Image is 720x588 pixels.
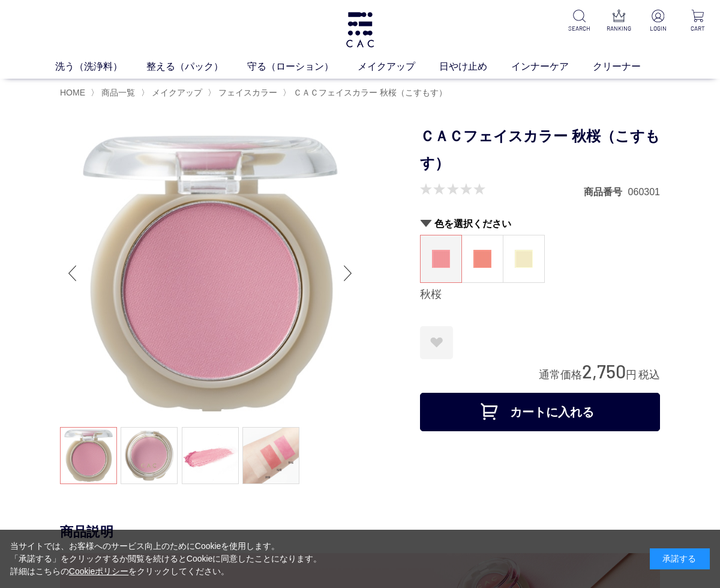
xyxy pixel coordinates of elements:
span: メイクアップ [152,88,202,97]
a: 守る（ローション） [247,59,358,74]
a: クリーナー [593,59,665,74]
img: 秋桜 [432,250,450,268]
a: HOME [60,88,85,97]
img: 鈴蘭 [515,250,533,268]
a: お気に入りに登録する [420,326,453,359]
a: メイクアップ [149,88,202,97]
img: logo [344,12,376,47]
a: 日やけ止め [439,59,511,74]
a: メイクアップ [358,59,439,74]
a: CART [685,10,710,33]
img: 柘榴 [473,250,491,268]
dl: 鈴蘭 [503,235,545,283]
span: 2,750 [582,360,626,382]
div: 当サイトでは、お客様へのサービス向上のためにCookieを使用します。 「承諾する」をクリックするか閲覧を続けるとCookieに同意したことになります。 詳細はこちらの をクリックしてください。 [10,540,322,578]
li: 〉 [208,87,280,99]
a: 整える（パック） [146,59,247,74]
a: Cookieポリシー [69,566,129,576]
a: 洗う（洗浄料） [55,59,146,74]
img: ＣＡＣフェイスカラー 秋桜（こすもす） 秋桜 [60,123,360,423]
span: フェイスカラー [218,88,277,97]
div: 商品説明 [60,523,660,541]
h1: ＣＡＣフェイスカラー 秋桜（こすもす） [420,123,660,177]
dl: 秋桜 [420,235,462,283]
a: 柘榴 [462,235,503,282]
dl: 柘榴 [461,235,503,283]
li: 〉 [141,87,205,99]
span: 税込 [638,369,660,381]
a: ＣＡＣフェイスカラー 秋桜（こすもす） [291,88,447,97]
dd: 060301 [628,186,660,198]
button: カートに入れる [420,393,660,431]
span: 円 [626,369,637,381]
span: 通常価格 [539,369,582,381]
dt: 商品番号 [584,186,628,198]
a: 鈴蘭 [503,235,544,282]
div: Previous slide [60,249,84,297]
div: 承諾する [650,548,710,569]
p: RANKING [606,24,631,33]
li: 〉 [91,87,138,99]
a: 商品一覧 [99,88,135,97]
a: インナーケア [511,59,593,74]
a: SEARCH [566,10,592,33]
a: フェイスカラー [216,88,277,97]
a: LOGIN [646,10,671,33]
span: ＣＡＣフェイスカラー 秋桜（こすもす） [293,88,447,97]
li: 〉 [283,87,450,99]
span: 商品一覧 [101,88,135,97]
p: SEARCH [566,24,592,33]
div: Next slide [336,249,360,297]
p: LOGIN [646,24,671,33]
a: RANKING [606,10,631,33]
div: 秋桜 [420,288,660,302]
h2: 色を選択ください [420,217,660,230]
p: CART [685,24,710,33]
